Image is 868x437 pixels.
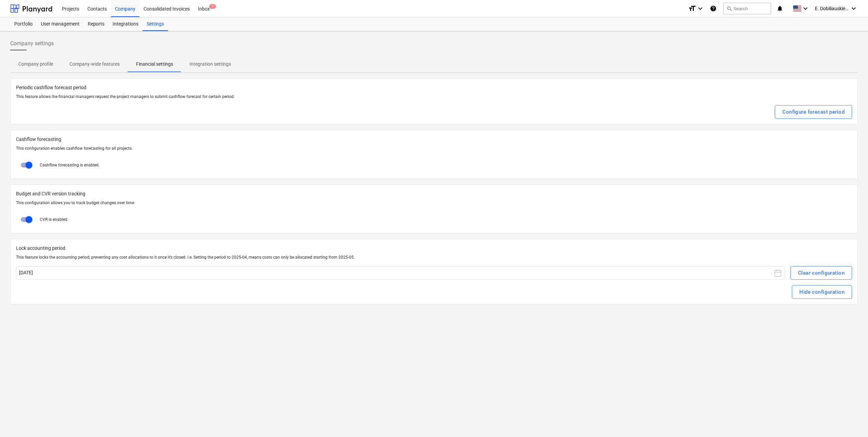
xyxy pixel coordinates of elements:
[782,108,845,116] div: Configure forecast period
[798,269,845,277] div: Clear configuration
[143,17,168,31] a: Settings
[790,266,852,280] button: Clear configuration
[40,217,68,223] p: CVR is enabled.
[40,162,100,168] p: Cashflow forecasting is enabled.
[775,105,852,119] button: Configure forecast period
[84,17,108,31] a: Reports
[777,4,783,13] i: notifications
[16,200,852,206] p: This configuration allows you to track budget changes over time.
[792,285,852,299] button: Hide configuration
[108,17,143,31] a: Integrations
[801,4,809,13] i: keyboard_arrow_down
[16,146,852,151] p: This configuration enables cashflow forecasting for all projects.
[815,6,849,11] span: E. Dobiliauskiene
[16,255,852,260] p: This feature locks the accounting period, preventing any cost allocations to it once it’s closed....
[10,39,54,48] span: Company settings
[16,94,852,100] p: This feature allows the financial managers request the project managers to submit cashflow foreca...
[723,3,771,14] button: Search
[850,4,858,13] i: keyboard_arrow_down
[799,288,845,296] div: Hide configuration
[37,17,84,31] a: User management
[688,4,696,13] i: format_size
[69,61,120,68] p: Company-wide features
[710,4,717,13] i: Knowledge base
[10,17,37,31] a: Portfolio
[16,245,852,252] p: Lock accounting period
[834,404,868,437] iframe: Chat Widget
[16,136,852,143] span: Cashflow forecasting
[136,61,173,68] p: Financial settings
[16,266,785,280] button: [DATE]
[16,190,852,197] span: Budget and CVR version tracking
[16,84,852,91] p: Periodic cashflow forecast period
[209,4,216,9] span: 1
[696,4,704,13] i: keyboard_arrow_down
[189,61,231,68] p: Integration settings
[727,6,732,11] span: search
[18,61,53,68] p: Company profile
